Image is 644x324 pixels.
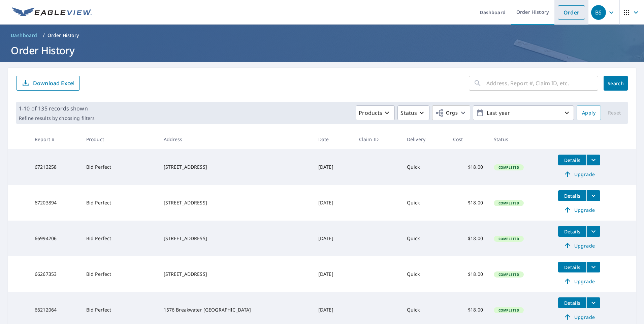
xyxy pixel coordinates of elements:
[604,76,628,91] button: Search
[47,32,79,39] p: Order History
[29,129,81,149] th: Report #
[586,297,600,308] button: filesDropdownBtn-66212064
[33,79,74,87] p: Download Excel
[356,105,395,120] button: Products
[401,149,448,185] td: Quick
[16,76,80,91] button: Download Excel
[558,276,600,287] a: Upgrade
[313,149,354,185] td: [DATE]
[29,256,81,292] td: 66267353
[81,129,158,149] th: Product
[586,226,600,237] button: filesDropdownBtn-66994206
[19,104,95,112] p: 1-10 of 135 records shown
[8,43,636,57] h1: Order History
[562,206,596,214] span: Upgrade
[586,155,600,165] button: filesDropdownBtn-67213258
[558,169,600,180] a: Upgrade
[562,313,596,321] span: Upgrade
[558,226,586,237] button: detailsBtn-66994206
[494,308,523,313] span: Completed
[313,256,354,292] td: [DATE]
[558,240,600,251] a: Upgrade
[29,149,81,185] td: 67213258
[401,185,448,221] td: Quick
[591,5,606,20] div: BS
[432,105,470,120] button: Orgs
[8,30,636,41] nav: breadcrumb
[473,105,574,120] button: Last year
[558,190,586,201] button: detailsBtn-67203894
[448,185,488,221] td: $18.00
[494,201,523,205] span: Completed
[494,272,523,277] span: Completed
[558,204,600,215] a: Upgrade
[494,165,523,170] span: Completed
[448,221,488,256] td: $18.00
[158,129,313,149] th: Address
[562,170,596,178] span: Upgrade
[19,115,95,121] p: Refine results by choosing filters
[488,129,553,149] th: Status
[29,221,81,256] td: 66994206
[562,193,582,199] span: Details
[558,155,586,165] button: detailsBtn-67213258
[577,105,601,120] button: Apply
[562,300,582,306] span: Details
[401,129,448,149] th: Delivery
[586,262,600,272] button: filesDropdownBtn-66267353
[558,262,586,272] button: detailsBtn-66267353
[11,32,37,39] span: Dashboard
[558,297,586,308] button: detailsBtn-66212064
[435,109,458,117] span: Orgs
[582,109,595,117] span: Apply
[401,221,448,256] td: Quick
[164,199,308,206] div: [STREET_ADDRESS]
[29,185,81,221] td: 67203894
[164,164,308,170] div: [STREET_ADDRESS]
[12,7,92,18] img: EV Logo
[562,277,596,285] span: Upgrade
[354,129,401,149] th: Claim ID
[448,129,488,149] th: Cost
[81,256,158,292] td: Bid Perfect
[164,306,308,313] div: 1576 Breakwater [GEOGRAPHIC_DATA]
[400,109,417,117] p: Status
[313,185,354,221] td: [DATE]
[164,271,308,278] div: [STREET_ADDRESS]
[586,190,600,201] button: filesDropdownBtn-67203894
[609,80,622,87] span: Search
[486,74,598,93] input: Address, Report #, Claim ID, etc.
[484,107,563,119] p: Last year
[562,228,582,235] span: Details
[81,221,158,256] td: Bid Perfect
[359,109,382,117] p: Products
[43,31,45,39] li: /
[8,30,40,41] a: Dashboard
[558,5,585,20] a: Order
[448,256,488,292] td: $18.00
[448,149,488,185] td: $18.00
[562,241,596,250] span: Upgrade
[494,236,523,241] span: Completed
[558,312,600,322] a: Upgrade
[313,221,354,256] td: [DATE]
[81,185,158,221] td: Bid Perfect
[81,149,158,185] td: Bid Perfect
[397,105,429,120] button: Status
[164,235,308,242] div: [STREET_ADDRESS]
[313,129,354,149] th: Date
[562,157,582,163] span: Details
[401,256,448,292] td: Quick
[562,264,582,270] span: Details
